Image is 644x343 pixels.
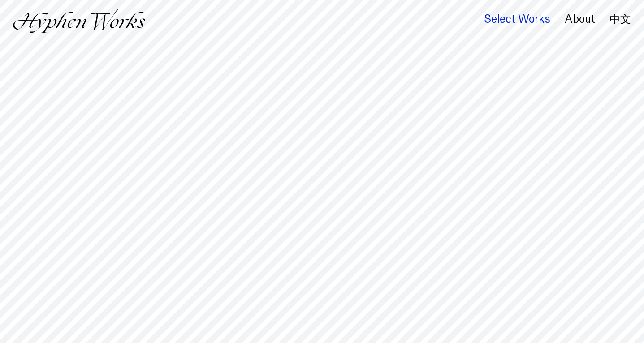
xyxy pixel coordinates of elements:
div: Select Works [484,13,550,26]
a: 中文 [609,14,631,24]
a: Select Works [484,15,550,25]
a: About [565,15,595,25]
div: About [565,13,595,26]
img: Hyphen Works [13,9,145,33]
